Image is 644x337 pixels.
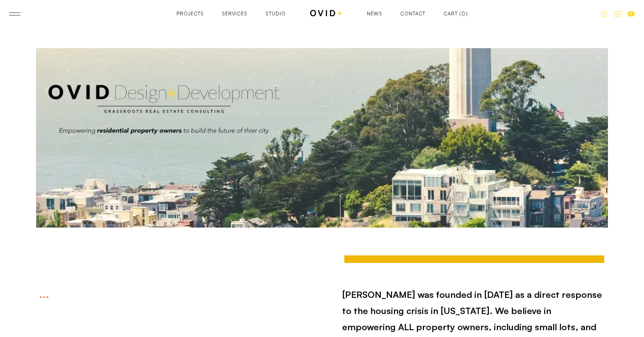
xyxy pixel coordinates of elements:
a: Projects [176,11,204,16]
a: News [367,11,382,16]
a: Open cart [443,11,468,16]
a: Contact [400,11,425,16]
div: Cart [443,11,458,16]
div: ) [466,11,468,16]
img: San Francisco Residential Property Owners empowered [36,48,608,228]
a: Studio [265,11,286,16]
div: ( [459,11,461,16]
div: ... [40,290,54,318]
div: 0 [462,11,466,16]
a: Services [222,11,247,16]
